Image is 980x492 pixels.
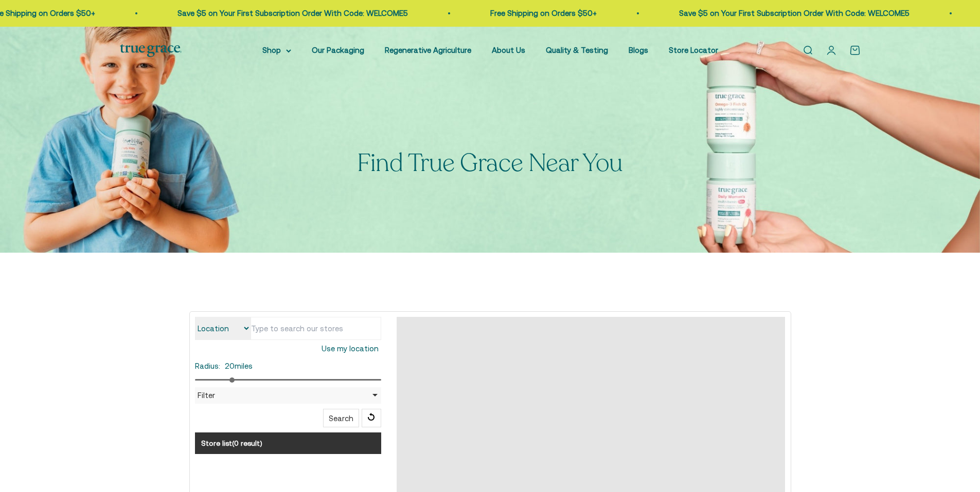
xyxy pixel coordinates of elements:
span: result [241,439,260,447]
a: Blogs [629,46,648,54]
span: 0 [234,439,239,447]
button: Search [323,409,359,427]
button: Use my location [319,340,381,357]
input: Type to search our stores [251,317,381,340]
summary: Shop [262,44,291,56]
input: Radius [195,379,382,381]
p: Save $5 on Your First Subscription Order With Code: WELCOME5 [677,7,907,20]
p: Save $5 on Your First Subscription Order With Code: WELCOME5 [175,7,406,20]
span: 20 [225,362,235,370]
a: Store Locator [669,46,718,54]
a: Quality & Testing [546,46,608,54]
split-lines: Find True Grace Near You [357,146,622,180]
a: Free Shipping on Orders $50+ [488,9,595,17]
label: Radius: [195,362,220,370]
a: Regenerative Agriculture [385,46,471,54]
a: Our Packaging [312,46,364,54]
h3: Store list [195,432,382,454]
a: About Us [492,46,525,54]
span: ( ) [232,439,262,447]
span: Reset [362,409,381,427]
div: Filter [195,387,382,404]
div: miles [195,360,382,372]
